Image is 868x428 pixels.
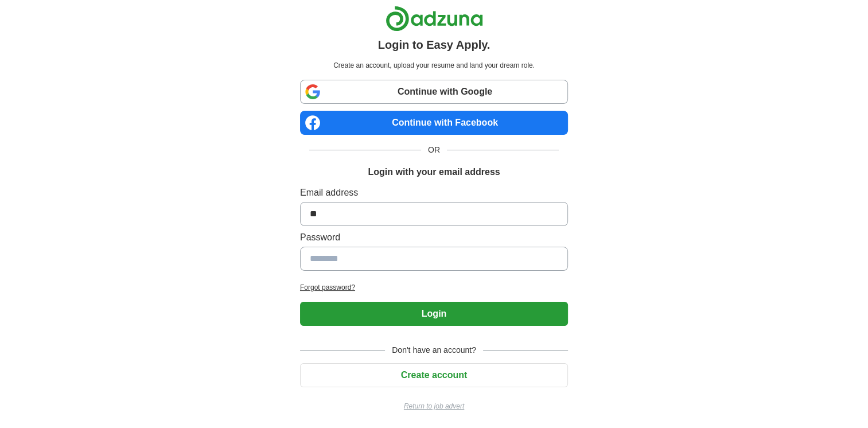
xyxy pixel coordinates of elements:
[378,36,491,53] h1: Login to Easy Apply.
[386,6,483,32] img: Adzuna logo
[368,165,500,179] h1: Login with your email address
[300,370,568,380] a: Create account
[300,363,568,387] button: Create account
[300,111,568,135] a: Continue with Facebook
[300,80,568,104] a: Continue with Google
[300,282,568,293] a: Forgot password?
[421,144,447,156] span: OR
[302,60,566,71] p: Create an account, upload your resume and land your dream role.
[300,401,568,411] a: Return to job advert
[300,186,568,200] label: Email address
[300,302,568,326] button: Login
[300,231,568,244] label: Password
[385,344,483,356] span: Don't have an account?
